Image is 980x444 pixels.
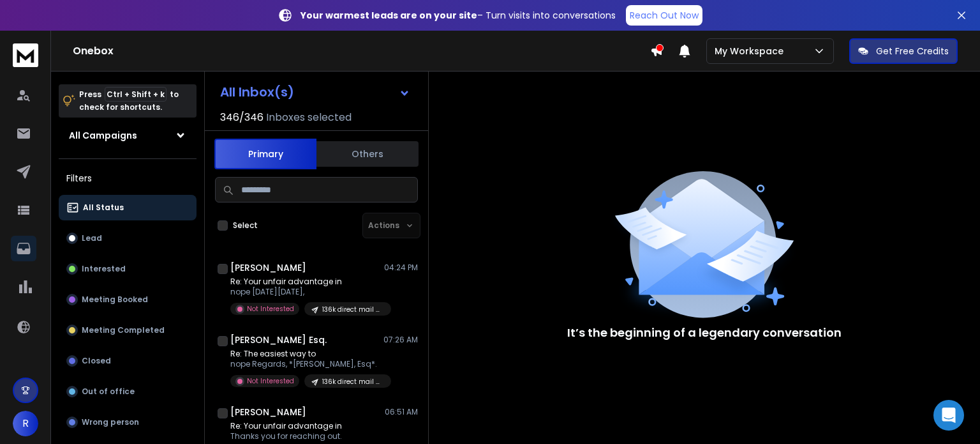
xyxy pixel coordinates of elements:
[83,203,124,213] p: All Status
[849,38,958,64] button: Get Free Credits
[630,9,699,22] p: Reach Out Now
[59,226,197,251] button: Lead
[933,400,964,431] div: Open Intercom Messenger
[59,256,197,282] button: Interested
[301,9,477,22] strong: Your warmest leads are on your site
[715,45,789,57] p: My Workspace
[79,88,179,114] p: Press to check for shortcuts.
[220,86,294,98] h1: All Inbox(s)
[59,410,197,435] button: Wrong person
[383,335,418,345] p: 07:26 AM
[230,277,383,287] p: Re: Your unfair advantage in
[230,349,383,359] p: Re: The easiest way to
[385,407,418,417] p: 06:51 AM
[82,233,102,243] p: Lead
[59,287,197,312] button: Meeting Booked
[73,43,650,59] h1: Onebox
[266,110,352,125] h3: Inboxes selected
[626,5,702,26] a: Reach Out Now
[230,406,306,418] h1: [PERSON_NAME]
[384,263,418,273] p: 04:24 PM
[82,295,148,305] p: Meeting Booked
[214,139,316,169] button: Primary
[316,140,419,168] button: Others
[82,417,139,427] p: Wrong person
[567,324,842,342] p: It’s the beginning of a legendary conversation
[59,379,197,404] button: Out of office
[13,411,38,436] button: R
[247,376,294,386] p: Not Interested
[82,264,126,274] p: Interested
[230,261,306,274] h1: [PERSON_NAME]
[59,318,197,343] button: Meeting Completed
[220,110,264,125] span: 346 / 346
[69,129,137,142] h1: All Campaigns
[59,123,197,148] button: All Campaigns
[210,79,420,105] button: All Inbox(s)
[230,333,327,346] h1: [PERSON_NAME] Esq.
[233,220,258,231] label: Select
[59,169,197,187] h3: Filters
[59,348,197,374] button: Closed
[247,304,294,314] p: Not Interested
[876,45,949,57] p: Get Free Credits
[322,305,383,314] p: 136k direct mail #2
[230,359,383,369] p: nope Regards, *[PERSON_NAME], Esq*.
[230,287,383,297] p: nope [DATE][DATE],
[59,195,197,220] button: All Status
[301,9,616,22] p: – Turn visits into conversations
[82,356,111,366] p: Closed
[13,43,38,67] img: logo
[322,377,383,387] p: 136k direct mail #2
[230,431,383,441] p: Thanks you for reaching out.
[82,325,165,335] p: Meeting Completed
[105,87,167,102] span: Ctrl + Shift + k
[230,421,383,431] p: Re: Your unfair advantage in
[82,387,135,397] p: Out of office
